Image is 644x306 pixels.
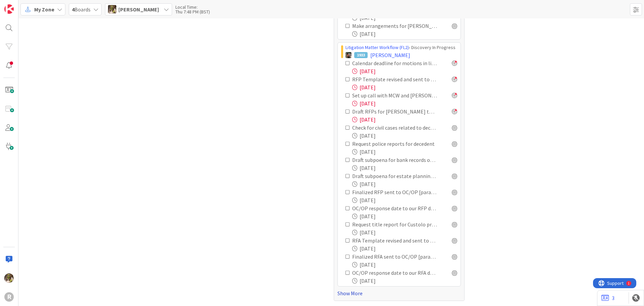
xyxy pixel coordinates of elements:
div: R [4,292,14,302]
span: Boards [72,5,91,13]
div: [DATE] [352,212,457,220]
div: Finalized RFA sent to OC/OP [paralegal] [352,253,437,261]
div: [DATE] [352,148,457,156]
span: [PERSON_NAME] [118,5,159,13]
div: [DATE] [352,83,457,91]
img: DG [108,5,116,13]
div: [DATE] [352,261,457,269]
div: [DATE] [352,99,457,107]
div: RFA Template revised and sent to Responsible attorney for review [352,236,437,245]
div: 1933 [354,52,368,58]
div: Calendar deadline for motions in limine (mid november) [352,59,437,67]
div: Finalized RFP sent to OC/OP [paralegal] [352,188,437,196]
div: Draft subpoena for estate planning file from decedents prior counsel (check cross-petition) [352,172,437,180]
b: 4 [72,6,74,13]
span: My Zone [34,5,54,13]
div: OC/OP response date to our RFA docketed [paralegal] [352,269,437,277]
div: [DATE] [352,196,457,204]
div: Make arrangements for [PERSON_NAME] to have a place to stay a head of trial on [DATE] [352,22,437,30]
div: [DATE] [352,67,457,75]
div: [DATE] [352,164,457,172]
div: Set up call with MCW and [PERSON_NAME] (client's nephew) re deposition [352,91,437,99]
div: [DATE] [352,228,457,236]
img: DG [4,273,14,283]
img: Visit kanbanzone.com [4,4,14,14]
span: [PERSON_NAME] [370,51,410,59]
div: Draft subpoena for bank records of decedent [352,156,437,164]
div: RFP Template revised and sent to Responsible attorney for review [352,75,437,83]
div: [DATE] [352,277,457,285]
div: Thu 7:48 PM (BST) [175,9,210,14]
span: Support [14,1,31,9]
a: Show More [337,289,461,297]
div: 1 [35,3,37,8]
a: 3 [601,294,614,302]
div: Request police reports for decedent [352,140,437,148]
div: › Discovery In Progress [345,44,457,51]
div: [DATE] [352,132,457,140]
div: [DATE] [352,180,457,188]
div: [DATE] [352,30,457,38]
div: Draft RFPs for [PERSON_NAME] to finalize [352,107,437,116]
div: Local Time: [175,5,210,9]
div: OC/OP response date to our RFP docketed [paralegal] [352,204,437,212]
a: Litigation Matter Workflow (FL2) [345,44,409,50]
div: Check for civil cases related to decedent [352,124,437,132]
div: [DATE] [352,245,457,253]
img: MW [345,52,352,58]
div: Request title report for Custolo property) check with clients real-estate agent) [352,220,437,228]
div: [DATE] [352,116,457,124]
